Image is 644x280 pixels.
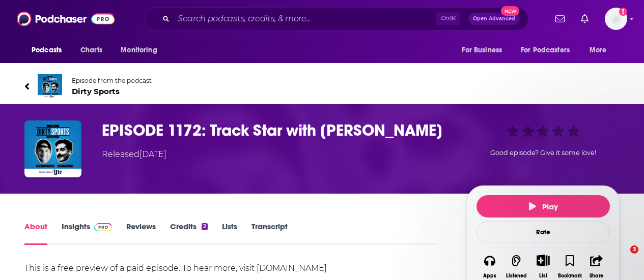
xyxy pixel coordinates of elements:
img: EPISODE 1172: Track Star with Jack Coyne [24,120,81,177]
button: open menu [514,41,584,60]
span: Ctrl K [436,12,460,25]
span: Open Advanced [473,16,515,21]
a: Dirty SportsEpisode from the podcastDirty Sports [24,74,620,99]
div: Bookmark [558,273,582,279]
div: 2 [202,223,208,230]
div: Listened [506,273,527,279]
span: Logged in as josefine.kals [605,8,627,30]
a: InsightsPodchaser Pro [62,222,112,245]
a: Lists [222,222,237,245]
button: open menu [24,41,75,60]
img: Podchaser - Follow, Share and Rate Podcasts [17,9,115,28]
button: Open AdvancedNew [468,13,520,25]
span: 3 [630,245,638,254]
div: Released [DATE] [102,148,166,161]
span: For Podcasters [521,43,570,57]
img: User Profile [605,8,627,30]
a: About [24,222,47,245]
a: Credits2 [170,222,208,245]
span: Monitoring [121,43,157,57]
svg: Add a profile image [619,8,627,16]
button: Show More Button [533,255,553,266]
iframe: Intercom live chat [609,245,634,270]
span: For Business [462,43,502,57]
span: Charts [80,43,102,57]
button: open menu [582,41,620,60]
a: Show notifications dropdown [551,10,569,27]
div: Share [590,273,603,279]
span: New [501,6,519,16]
img: Dirty Sports [38,74,62,99]
button: open menu [114,41,170,60]
a: Transcript [251,222,288,245]
img: Podchaser Pro [94,223,112,231]
button: open menu [455,41,515,60]
input: Search podcasts, credits, & more... [174,11,436,27]
span: More [590,43,607,57]
div: Search podcasts, credits, & more... [146,7,528,30]
h1: EPISODE 1172: Track Star with Jack Coyne [102,120,451,140]
button: Show profile menu [605,8,627,30]
span: Episode from the podcast [72,77,152,84]
a: Show notifications dropdown [577,10,593,27]
div: List [539,272,547,279]
span: Podcasts [32,43,62,57]
a: Reviews [126,222,156,245]
div: Apps [483,273,496,279]
span: Dirty Sports [72,86,152,96]
a: Charts [74,41,108,60]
